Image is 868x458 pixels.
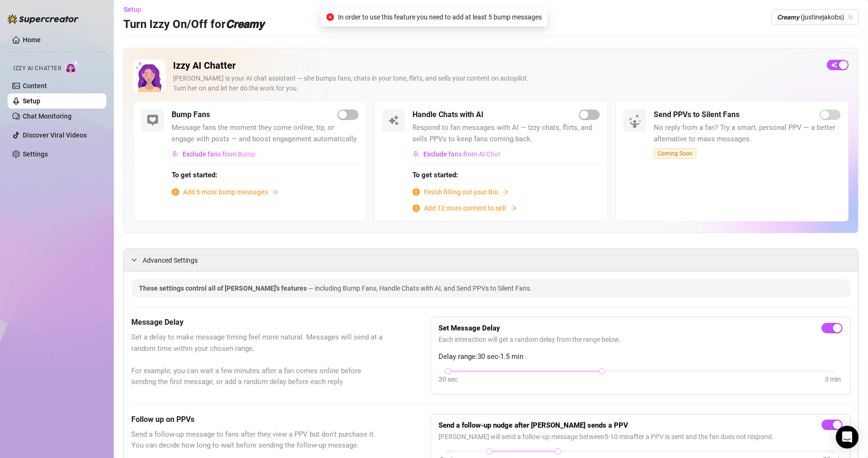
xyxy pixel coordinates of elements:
[439,421,628,430] strong: Send a follow-up nudge after [PERSON_NAME] sends a PPV
[147,115,158,126] img: svg%3e
[777,10,853,24] span: 𝘾𝙧𝙚𝙖𝙢𝙮 (justinejakobs)
[848,14,853,20] span: team
[308,284,532,292] span: — including Bump Fans, Handle Chats with AI, and Send PPVs to Silent Fans.
[424,203,506,213] span: Add 12 more content to sell
[131,257,137,263] span: expanded
[272,189,278,195] span: arrow-right
[388,115,399,126] img: svg%3e
[439,334,842,345] span: Each interaction will get a random delay from the range below.
[423,150,501,158] span: Exclude fans from AI Chat
[13,64,61,73] span: Izzy AI Chatter
[424,187,498,197] span: Finish filling out your Bio
[412,122,599,145] span: Respond to fan messages with AI — Izzy chats, flirts, and sells PPVs to keep fans coming back.
[23,150,48,158] a: Settings
[172,151,179,157] img: svg%3e
[654,148,696,159] span: Coming Soon
[173,73,819,93] div: [PERSON_NAME] is your AI chat assistant — she bumps fans, chats in your tone, flirts, and sells y...
[413,151,420,157] img: svg%3e
[172,109,210,120] h5: Bump Fans
[131,317,383,328] h5: Message Delay
[23,82,47,90] a: Content
[172,147,256,162] button: Exclude fans from Bump
[439,431,842,442] span: [PERSON_NAME] will send a follow-up message between 5 - 10 min after a PPV is sent and the fan do...
[131,429,383,451] span: Send a follow-up message to fans after they view a PPV but don't purchase it. You can decide how ...
[143,255,198,266] span: Advanced Settings
[654,109,740,120] h5: Send PPVs to Silent Fans
[502,189,509,195] span: arrow-right
[8,14,79,24] img: logo-BBDzfeDw.svg
[412,204,420,212] span: info-circle
[412,109,484,120] h5: Handle Chats with AI
[23,36,41,44] a: Home
[439,351,842,363] span: Delay range: 30 sec - 1.5 min
[327,13,334,21] span: close-circle
[172,122,358,145] span: Message fans the moment they come online, tip, or engage with posts — and boost engagement automa...
[23,112,72,120] a: Chat Monitoring
[133,60,165,92] img: Izzy AI Chatter
[338,12,542,22] span: In order to use this feature you need to add at least 5 bump messages
[131,414,383,425] h5: Follow up on PPVs
[510,205,517,211] span: arrow-right
[172,188,179,196] span: info-circle
[412,147,501,162] button: Exclude fans from AI Chat
[629,114,644,129] img: silent-fans-ppv-o-N6Mmdf.svg
[825,374,841,385] div: 3 min
[131,255,143,265] div: expanded
[183,187,268,197] span: Add 5 more bump messages
[139,284,308,292] span: These settings control all of [PERSON_NAME]'s features
[23,131,87,139] a: Discover Viral Videos
[183,150,256,158] span: Exclude fans from Bump
[412,171,458,179] strong: To get started:
[123,2,149,17] button: Setup
[836,426,859,449] div: Open Intercom Messenger
[412,188,420,196] span: info-circle
[172,171,217,179] strong: To get started:
[123,17,264,32] h3: Turn Izzy On/Off for 𝘾𝙧𝙚𝙖𝙢𝙮
[131,332,383,388] span: Set a delay to make message timing feel more natural. Messages will send at a random time within ...
[65,60,80,74] img: AI Chatter
[124,6,141,13] span: Setup
[173,60,819,72] h2: Izzy AI Chatter
[654,122,841,145] span: No reply from a fan? Try a smart, personal PPV — a better alternative to mass messages.
[439,324,500,332] strong: Set Message Delay
[23,97,40,105] a: Setup
[439,374,457,385] div: 30 sec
